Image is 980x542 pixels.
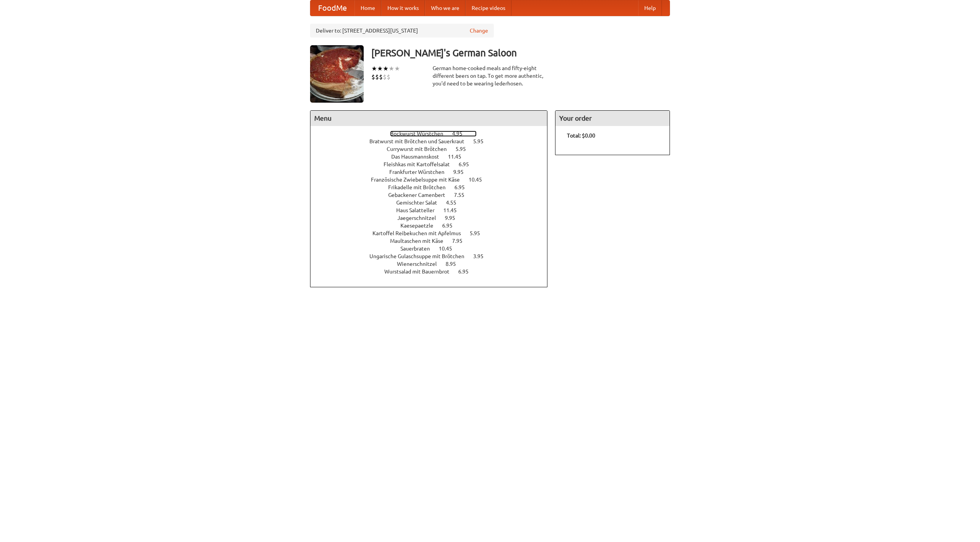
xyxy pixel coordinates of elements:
[470,27,488,34] a: Change
[371,177,467,183] span: Französische Zwiebelsuppe mit Käse
[384,161,457,167] span: Fleishkas mit Kartoffelsalat
[454,192,472,198] span: 7.55
[442,223,460,229] span: 6.95
[397,261,444,267] span: Wienerschnitzel
[397,215,469,221] a: Jaegerschnitzel 9.95
[375,73,379,81] li: $
[369,138,472,144] span: Bratwurst mit Brötchen und Sauerkraut
[371,177,496,183] a: Französische Zwiebelsuppe mit Käse 10.45
[400,246,438,252] span: Sauerbraten
[391,154,475,160] a: Das Hausmannskost 11.45
[379,73,383,81] li: $
[400,223,467,229] a: Kaesepaetzle 6.95
[400,246,466,252] a: Sauerbraten 10.45
[439,246,460,252] span: 10.45
[446,200,464,206] span: 4.55
[452,131,470,137] span: 4.95
[369,253,472,259] span: Ungarische Gulaschsuppe mit Brötchen
[381,0,425,16] a: How it works
[384,269,483,275] a: Wurstsalad mit Bauernbrot 6.95
[369,138,498,144] a: Bratwurst mit Brötchen und Sauerkraut 5.95
[390,131,477,137] a: Bockwurst Würstchen 4.95
[473,138,491,144] span: 5.95
[465,0,511,16] a: Recipe videos
[470,230,488,236] span: 5.95
[446,261,464,267] span: 8.95
[458,269,476,275] span: 6.95
[555,111,670,126] h4: Your order
[369,253,498,259] a: Ungarische Gulaschsuppe mit Brötchen 3.95
[389,64,394,73] li: ★
[371,73,375,81] li: $
[425,0,465,16] a: Who we are
[390,238,477,244] a: Maultaschen mit Käse 7.95
[456,146,474,152] span: 5.95
[400,223,441,229] span: Kaesepaetzle
[354,0,381,16] a: Home
[390,238,451,244] span: Maultaschen mit Käse
[396,200,445,206] span: Gemischter Salat
[387,146,454,152] span: Currywurst mit Brötchen
[388,184,453,190] span: Frikadelle mit Brötchen
[396,200,470,206] a: Gemischter Salat 4.55
[310,0,354,16] a: FoodMe
[383,73,387,81] li: $
[388,184,479,190] a: Frikadelle mit Brötchen 6.95
[388,192,479,198] a: Gebackener Camenbert 7.55
[310,24,494,38] div: Deliver to: [STREET_ADDRESS][US_STATE]
[387,146,480,152] a: Currywurst mit Brötchen 5.95
[396,207,471,213] a: Haus Salatteller 11.45
[397,261,470,267] a: Wienerschnitzel 8.95
[389,169,452,175] span: Frankfurter Würstchen
[473,253,491,259] span: 3.95
[469,177,490,183] span: 10.45
[310,111,547,126] h4: Menu
[394,64,400,73] li: ★
[453,169,471,175] span: 9.95
[371,64,377,73] li: ★
[372,230,469,236] span: Kartoffel Reibekuchen mit Apfelmus
[387,73,390,81] li: $
[389,169,478,175] a: Frankfurter Würstchen 9.95
[396,207,442,213] span: Haus Salatteller
[443,207,464,213] span: 11.45
[567,133,595,139] b: Total: $0.00
[454,184,472,190] span: 6.95
[388,192,453,198] span: Gebackener Camenbert
[445,215,463,221] span: 9.95
[383,64,389,73] li: ★
[390,131,451,137] span: Bockwurst Würstchen
[397,215,444,221] span: Jaegerschnitzel
[391,154,447,160] span: Das Hausmannskost
[372,230,494,236] a: Kartoffel Reibekuchen mit Apfelmus 5.95
[452,238,470,244] span: 7.95
[384,269,457,275] span: Wurstsalad mit Bauernbrot
[459,161,477,167] span: 6.95
[310,45,364,103] img: angular.jpg
[371,45,670,61] h3: [PERSON_NAME]'s German Saloon
[433,64,547,87] div: German home-cooked meals and fifty-eight different beers on tap. To get more authentic, you'd nee...
[377,64,383,73] li: ★
[384,161,483,167] a: Fleishkas mit Kartoffelsalat 6.95
[448,154,469,160] span: 11.45
[638,0,662,16] a: Help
